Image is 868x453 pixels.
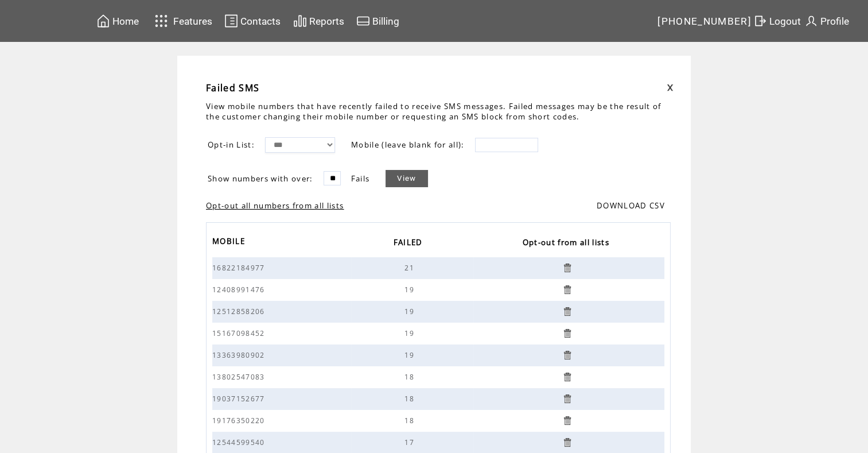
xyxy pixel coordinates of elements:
a: Billing [355,12,401,30]
a: Click to opt-out from all lists [562,371,573,382]
span: 18 [404,416,417,425]
span: 13802547083 [212,372,268,382]
span: 19037152677 [212,394,268,404]
a: FAILED [394,238,429,246]
a: Home [95,12,141,30]
a: Logout [752,12,803,30]
span: [PHONE_NUMBER] [657,16,752,27]
span: Reports [309,16,344,27]
span: 13363980902 [212,350,268,360]
span: 18 [404,372,417,382]
a: Click to opt-out from all lists [562,437,573,448]
span: 21 [404,263,417,273]
span: 19 [404,328,417,338]
span: Profile [820,16,849,27]
a: Profile [803,12,851,30]
span: 19 [404,307,417,316]
a: Click to opt-out from all lists [562,415,573,426]
span: Failed SMS [206,82,259,94]
span: MOBILE [212,233,248,252]
span: 18 [404,394,417,404]
span: 17 [404,437,417,447]
a: Click to opt-out from all lists [562,393,573,404]
span: 19 [404,350,417,360]
a: Click to opt-out from all lists [562,262,573,273]
span: Billing [372,16,399,27]
span: 15167098452 [212,328,268,338]
span: 19176350220 [212,416,268,425]
span: Opt-in List: [208,140,255,150]
span: 19 [404,285,417,295]
span: Contacts [240,16,281,27]
span: Opt-out all these failed numbers from all your lists [206,200,344,211]
span: Show numbers with over: [208,173,313,184]
a: Reports [291,12,346,30]
span: Logout [769,16,801,27]
span: 12408991476 [212,285,268,295]
img: chart.svg [293,14,307,28]
span: Opt-out from all lists [523,234,612,253]
span: 12544599540 [212,437,268,447]
img: creidtcard.svg [356,14,370,28]
a: DOWNLOAD CSV [597,200,665,211]
img: profile.svg [804,14,818,28]
span: View mobile numbers that have recently failed to receive SMS messages. Failed messages may be the... [206,101,661,122]
span: 12512858206 [212,307,268,316]
span: 16822184977 [212,263,268,273]
span: Home [112,16,139,27]
span: FAILED [394,234,426,253]
a: Contacts [223,12,282,30]
img: features.svg [151,11,172,30]
img: contacts.svg [224,14,238,28]
a: Click to opt-out from all lists [562,284,573,295]
img: exit.svg [753,14,767,28]
a: Click to opt-out from all lists [562,350,573,361]
span: Mobile (leave blank for all): [351,140,465,150]
a: Opt-out all numbers from all lists [206,203,344,210]
a: MOBILE [212,233,251,252]
span: Features [173,16,212,27]
a: Click to opt-out from all lists [562,306,573,317]
span: Fails [351,173,370,184]
a: Click to opt-out from all lists [562,328,573,339]
img: home.svg [96,14,110,28]
a: View [386,170,427,187]
a: Features [150,10,215,32]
